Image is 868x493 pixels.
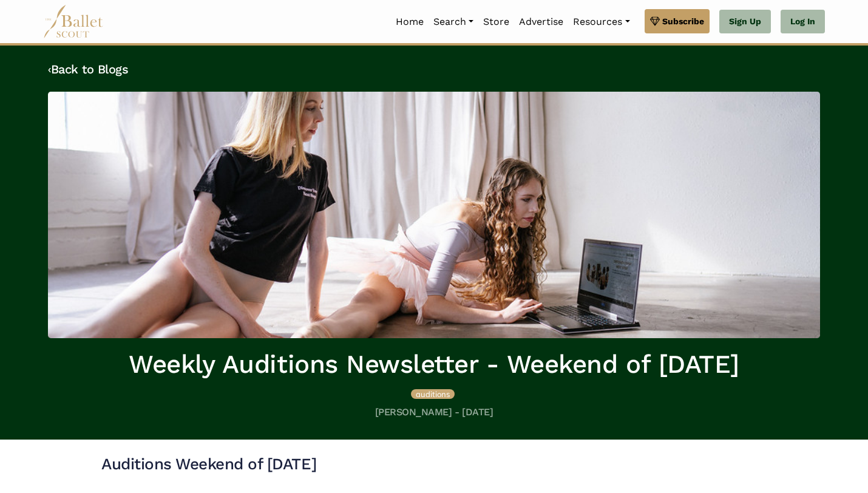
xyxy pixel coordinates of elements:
[478,9,514,35] a: Store
[719,10,771,34] a: Sign Up
[101,454,767,475] h3: Auditions Weekend of [DATE]
[48,406,820,419] h5: [PERSON_NAME] - [DATE]
[645,9,710,33] a: Subscribe
[514,9,568,35] a: Advertise
[411,387,455,399] a: auditions
[650,15,660,28] img: gem.svg
[568,9,634,35] a: Resources
[48,348,820,381] h1: Weekly Auditions Newsletter - Weekend of [DATE]
[48,61,51,76] code: ‹
[662,15,704,28] span: Subscribe
[48,92,820,338] img: header_image.img
[48,62,128,76] a: ‹Back to Blogs
[429,9,478,35] a: Search
[416,389,450,399] span: auditions
[391,9,429,35] a: Home
[781,10,825,34] a: Log In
